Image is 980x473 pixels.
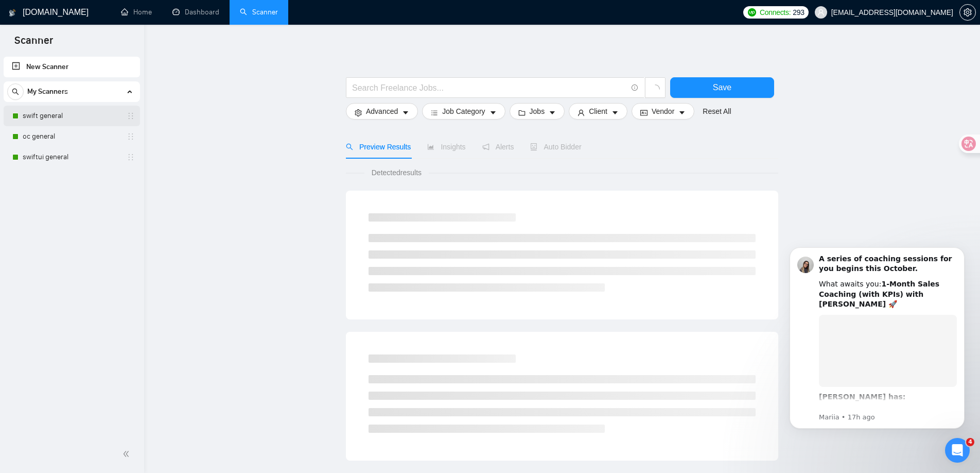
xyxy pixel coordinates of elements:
span: Vendor [652,106,674,117]
span: Connects: [760,7,791,18]
a: setting [959,8,976,16]
span: setting [355,109,362,116]
span: Preview Results [346,143,411,151]
img: upwork-logo.png [748,8,756,16]
button: userClientcaret-down [569,103,627,120]
a: Reset All [703,106,731,117]
span: folder [518,109,526,116]
span: idcard [640,109,647,116]
a: swift general [23,106,120,126]
span: user [817,9,825,16]
button: Save [670,77,774,98]
span: Scanner [6,33,61,55]
button: idcardVendorcaret-down [632,103,694,120]
span: Advanced [366,106,398,117]
span: info-circle [632,85,638,91]
span: Detected results [364,167,429,178]
span: notification [482,143,489,150]
span: bars [431,109,438,116]
a: homeHome [121,8,152,16]
span: Save [713,81,731,94]
span: 4 [966,438,974,446]
button: setting [959,4,976,21]
span: Jobs [530,106,545,117]
input: Search Freelance Jobs... [352,81,627,94]
span: Job Category [442,106,485,117]
span: Auto Bidder [530,143,581,151]
span: robot [530,143,537,150]
span: caret-down [611,109,619,116]
span: area-chart [427,143,434,150]
button: search [7,83,24,100]
span: holder [127,153,135,161]
button: barsJob Categorycaret-down [422,103,505,120]
span: holder [127,112,135,120]
span: double-left [122,449,133,459]
span: 293 [793,7,804,18]
iframe: Intercom notifications message [774,234,980,468]
img: logo [9,5,16,21]
span: caret-down [402,109,409,116]
span: caret-down [678,109,686,116]
a: dashboardDashboard [172,8,219,16]
span: Insights [427,143,465,151]
span: loading [651,85,660,94]
a: oc general [23,126,120,147]
span: caret-down [489,109,497,116]
button: settingAdvancedcaret-down [346,103,418,120]
span: My Scanners [27,81,68,102]
span: Client [589,106,607,117]
li: New Scanner [4,57,140,77]
a: searchScanner [240,8,278,16]
span: search [8,88,23,95]
li: My Scanners [4,81,140,167]
span: caret-down [549,109,556,116]
button: folderJobscaret-down [510,103,565,120]
a: swiftui general [23,147,120,167]
span: search [346,143,353,150]
span: holder [127,132,135,141]
span: user [577,109,585,116]
a: New Scanner [12,57,132,77]
span: setting [960,8,975,16]
span: Alerts [482,143,514,151]
iframe: Intercom live chat [945,438,970,463]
